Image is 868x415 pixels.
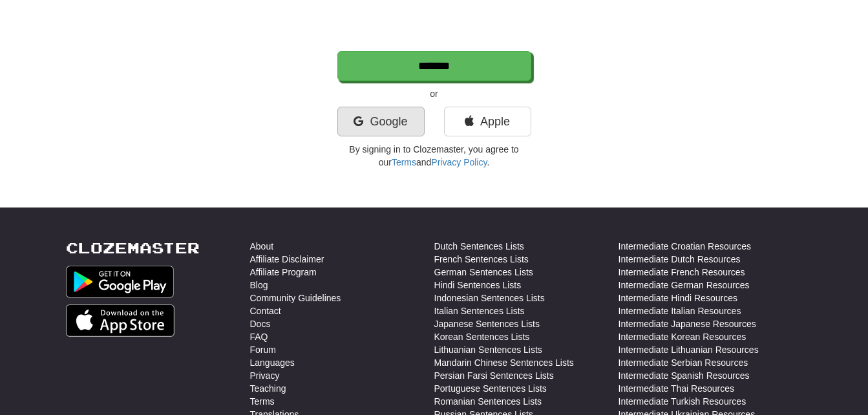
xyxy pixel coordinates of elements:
a: Intermediate Dutch Resources [619,253,741,266]
a: Teaching [250,382,286,395]
a: FAQ [250,330,268,343]
p: or [337,87,531,100]
a: Intermediate Italian Resources [619,304,741,317]
a: Affiliate Disclaimer [250,253,324,266]
a: German Sentences Lists [434,266,533,279]
a: Docs [250,317,271,330]
a: Forum [250,343,276,356]
a: Blog [250,279,268,292]
a: Privacy Policy [431,157,487,167]
a: Indonesian Sentences Lists [434,292,545,304]
a: Portuguese Sentences Lists [434,382,547,395]
a: Affiliate Program [250,266,317,279]
a: Persian Farsi Sentences Lists [434,369,554,382]
img: Get it on Google Play [66,266,175,298]
a: Italian Sentences Lists [434,304,525,317]
a: Intermediate Spanish Resources [619,369,750,382]
a: Intermediate Hindi Resources [619,292,737,304]
a: Intermediate German Resources [619,279,750,292]
a: Romanian Sentences Lists [434,395,542,408]
a: Korean Sentences Lists [434,330,530,343]
a: Hindi Sentences Lists [434,279,522,292]
a: Dutch Sentences Lists [434,240,524,253]
a: Terms [250,395,275,408]
a: Intermediate Croatian Resources [619,240,751,253]
a: French Sentences Lists [434,253,529,266]
a: Mandarin Chinese Sentences Lists [434,356,574,369]
a: About [250,240,274,253]
a: Intermediate Turkish Resources [619,395,746,408]
a: Intermediate Serbian Resources [619,356,748,369]
a: Lithuanian Sentences Lists [434,343,542,356]
a: Intermediate Korean Resources [619,330,746,343]
a: Google [337,107,425,136]
a: Intermediate Lithuanian Resources [619,343,759,356]
a: Languages [250,356,295,369]
a: Intermediate Thai Resources [619,382,735,395]
a: Intermediate French Resources [619,266,745,279]
a: Privacy [250,369,280,382]
a: Contact [250,304,281,317]
a: Intermediate Japanese Resources [619,317,756,330]
a: Community Guidelines [250,292,341,304]
img: Get it on App Store [66,304,175,337]
p: By signing in to Clozemaster, you agree to our and . [337,143,531,169]
a: Apple [444,107,531,136]
a: Clozemaster [66,240,200,256]
a: Terms [392,157,416,167]
a: Japanese Sentences Lists [434,317,540,330]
